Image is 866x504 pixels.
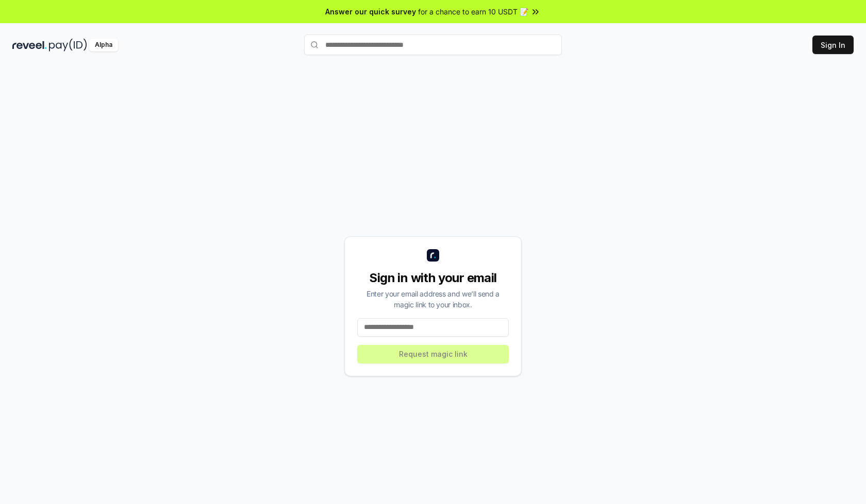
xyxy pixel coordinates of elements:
[357,288,509,310] div: Enter your email address and we’ll send a magic link to your inbox.
[418,6,528,17] span: for a chance to earn 10 USDT 📝
[427,249,439,262] img: logo_small
[812,36,854,54] button: Sign In
[49,39,87,51] img: pay_id
[325,6,416,17] span: Answer our quick survey
[357,270,509,286] div: Sign in with your email
[89,39,118,51] div: Alpha
[12,39,47,51] img: reveel_dark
